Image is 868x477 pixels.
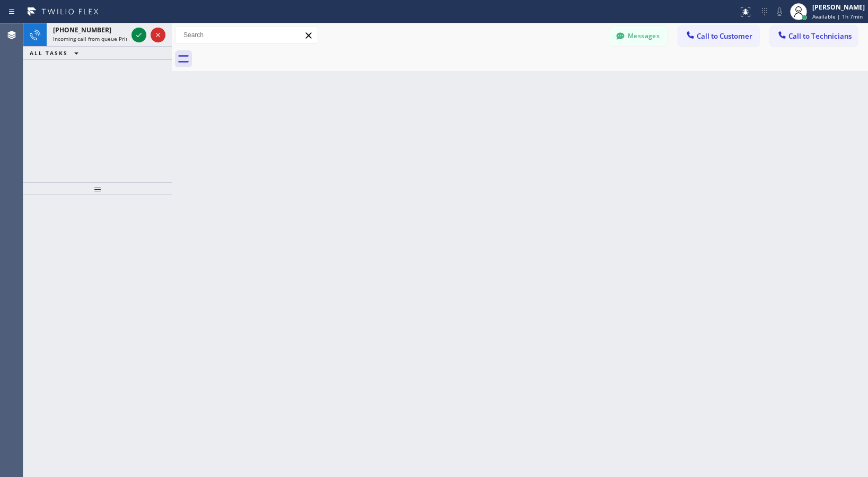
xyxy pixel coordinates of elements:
span: ALL TASKS [30,49,68,57]
button: Call to Technicians [770,26,857,46]
div: [PERSON_NAME] [812,3,865,12]
button: Call to Customer [678,26,759,46]
span: Incoming call from queue Primary EL [53,35,146,42]
span: [PHONE_NUMBER] [53,25,111,34]
button: Messages [609,26,668,46]
button: ALL TASKS [23,47,89,59]
span: Call to Technicians [788,31,852,41]
span: Available | 1h 7min [812,13,863,20]
input: Search [176,26,318,43]
button: Reject [151,28,165,42]
span: Call to Customer [697,31,752,41]
button: Accept [131,28,146,42]
button: Mute [772,4,787,19]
